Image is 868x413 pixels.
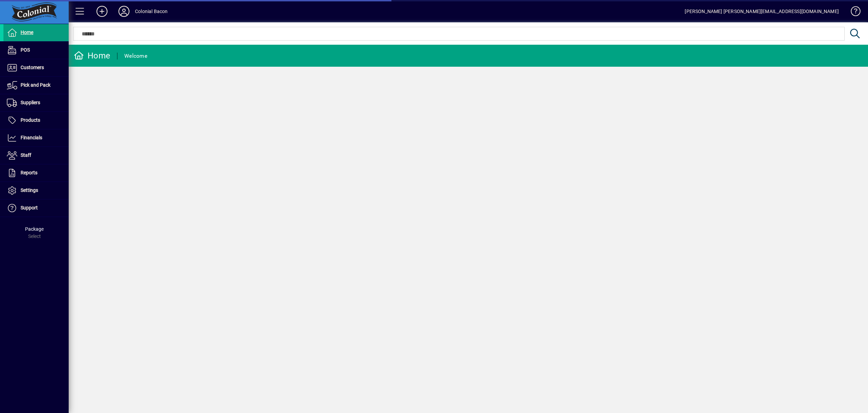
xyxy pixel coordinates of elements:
[21,170,37,175] span: Reports
[3,77,69,94] a: Pick and Pack
[124,51,147,62] div: Welcome
[21,117,40,123] span: Products
[3,112,69,129] a: Products
[3,199,69,217] a: Support
[21,47,30,53] span: POS
[135,6,168,17] div: Colonial Bacon
[113,5,135,18] button: Profile
[3,147,69,164] a: Staff
[21,65,44,70] span: Customers
[21,100,40,105] span: Suppliers
[21,30,33,35] span: Home
[3,59,69,76] a: Customers
[3,129,69,146] a: Financials
[21,187,38,193] span: Settings
[21,205,38,210] span: Support
[21,135,42,140] span: Financials
[846,1,859,24] a: Knowledge Base
[25,226,44,232] span: Package
[21,82,50,88] span: Pick and Pack
[3,42,69,59] a: POS
[3,94,69,111] a: Suppliers
[74,50,110,61] div: Home
[91,5,113,18] button: Add
[685,6,839,17] div: [PERSON_NAME] [PERSON_NAME][EMAIL_ADDRESS][DOMAIN_NAME]
[3,182,69,199] a: Settings
[3,164,69,182] a: Reports
[21,152,31,158] span: Staff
